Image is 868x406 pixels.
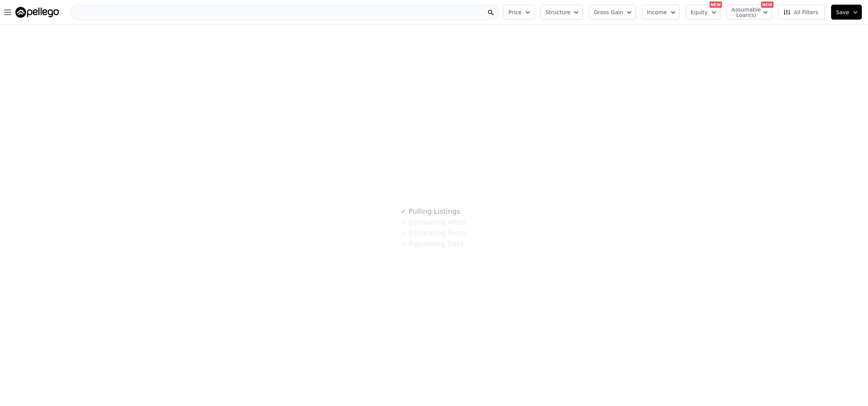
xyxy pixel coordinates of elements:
div: Estimating ARVs [401,217,465,228]
div: NEW [761,2,773,8]
span: Structure [545,8,570,16]
span: ✓ [401,240,406,248]
div: Populating Data [401,238,464,249]
span: All Filters [783,8,818,16]
button: Price [504,5,534,20]
span: ✓ [401,229,406,237]
button: Equity [686,5,720,20]
span: Assumable Loan(s) [732,7,756,18]
span: ✓ [401,208,406,215]
button: All Filters [778,5,825,20]
button: Save [831,5,862,20]
div: NEW [710,2,722,8]
button: Gross Gain [589,5,636,20]
button: Income [642,5,680,20]
span: Save [836,8,849,16]
div: Pulling Listings [401,206,460,217]
button: Structure [540,5,583,20]
span: Gross Gain [594,8,623,16]
span: ✓ [401,218,406,226]
button: Assumable Loan(s) [727,5,772,20]
img: Pellego [15,7,59,18]
span: Equity [691,8,708,16]
span: Price [509,8,522,16]
div: Estimating Rents [401,228,467,238]
span: Income [647,8,667,16]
